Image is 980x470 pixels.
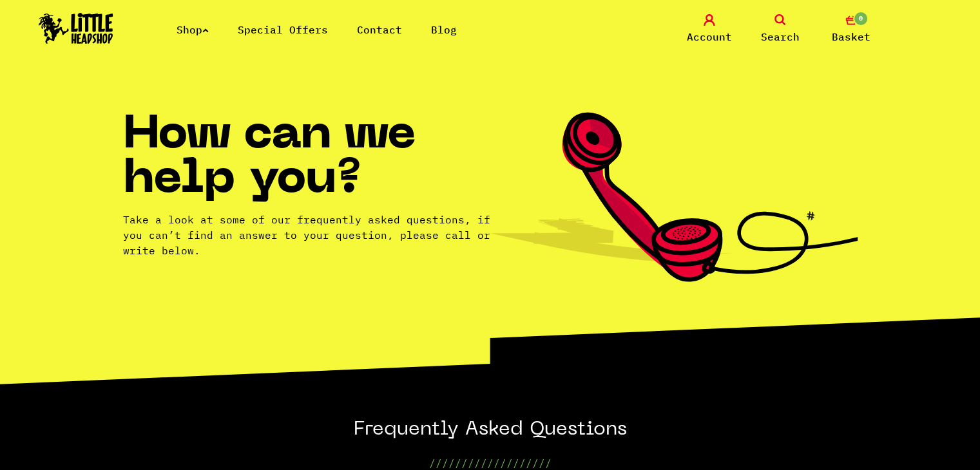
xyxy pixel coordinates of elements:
[832,29,870,44] span: Basket
[853,11,869,26] span: 0
[177,23,209,36] a: Shop
[748,14,812,44] a: Search
[123,114,490,203] h1: How can we help you?
[238,23,328,36] a: Special Offers
[123,212,490,258] p: Take a look at some of our frequently asked questions, if you can’t find an answer to your questi...
[123,418,858,442] h2: Frequently Asked Questions
[761,29,800,44] span: Search
[687,29,732,44] span: Account
[39,13,113,44] img: Little Head Shop Logo
[819,14,883,44] a: 0 Basket
[431,23,457,36] a: Blog
[357,23,402,36] a: Contact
